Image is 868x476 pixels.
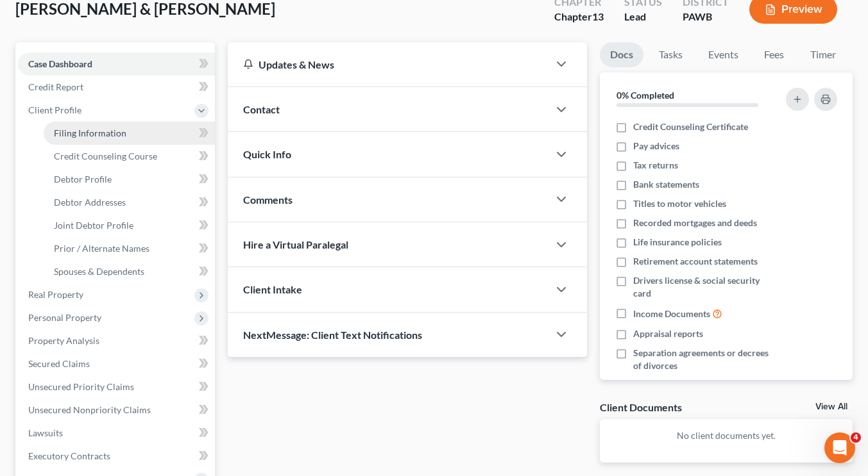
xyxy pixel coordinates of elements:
[633,255,758,268] span: Retirement account statements
[633,140,679,152] span: Pay advices
[554,10,604,24] div: Chapter
[28,58,92,69] span: Case Dashboard
[633,308,710,320] span: Income Documents
[18,53,215,76] a: Case Dashboard
[28,450,110,461] span: Executory Contracts
[28,81,83,92] span: Credit Report
[754,42,795,67] a: Fees
[44,168,215,191] a: Debtor Profile
[54,197,126,208] span: Debtor Addresses
[617,90,674,101] strong: 0% Completed
[698,42,749,67] a: Events
[18,329,215,352] a: Property Analysis
[600,42,643,67] a: Docs
[18,352,215,375] a: Secured Claims
[28,335,99,346] span: Property Analysis
[44,214,215,237] a: Joint Debtor Profile
[44,237,215,260] a: Prior / Alternate Names
[44,260,215,283] a: Spouses & Dependents
[28,427,63,438] span: Lawsuits
[633,347,779,372] span: Separation agreements or decrees of divorces
[54,220,133,231] span: Joint Debtor Profile
[18,445,215,468] a: Executory Contracts
[44,145,215,168] a: Credit Counseling Course
[18,422,215,445] a: Lawsuits
[28,358,90,369] span: Secured Claims
[54,243,149,254] span: Prior / Alternate Names
[243,329,422,341] span: NextMessage: Client Text Notifications
[800,42,846,67] a: Timer
[28,312,101,323] span: Personal Property
[18,375,215,398] a: Unsecured Priority Claims
[18,398,215,422] a: Unsecured Nonpriority Claims
[633,274,779,300] span: Drivers license & social security card
[28,104,81,115] span: Client Profile
[633,327,703,340] span: Appraisal reports
[54,174,112,185] span: Debtor Profile
[592,10,604,22] span: 13
[633,236,722,249] span: Life insurance policies
[18,76,215,99] a: Credit Report
[54,266,144,277] span: Spouses & Dependents
[633,120,748,133] span: Credit Counseling Certificate
[243,283,302,295] span: Client Intake
[649,42,693,67] a: Tasks
[824,432,855,463] iframe: Intercom live chat
[243,148,291,160] span: Quick Info
[243,193,293,206] span: Comments
[633,197,726,210] span: Titles to motor vehicles
[243,103,280,115] span: Contact
[683,10,729,24] div: PAWB
[243,58,533,71] div: Updates & News
[851,432,861,443] span: 4
[600,400,682,414] div: Client Documents
[54,127,126,138] span: Filing Information
[28,381,134,392] span: Unsecured Priority Claims
[28,404,151,415] span: Unsecured Nonpriority Claims
[624,10,662,24] div: Lead
[633,217,757,229] span: Recorded mortgages and deeds
[633,178,699,191] span: Bank statements
[815,402,847,411] a: View All
[54,151,157,161] span: Credit Counseling Course
[28,289,83,300] span: Real Property
[610,429,842,442] p: No client documents yet.
[243,238,348,250] span: Hire a Virtual Paralegal
[44,122,215,145] a: Filing Information
[44,191,215,214] a: Debtor Addresses
[633,159,678,172] span: Tax returns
